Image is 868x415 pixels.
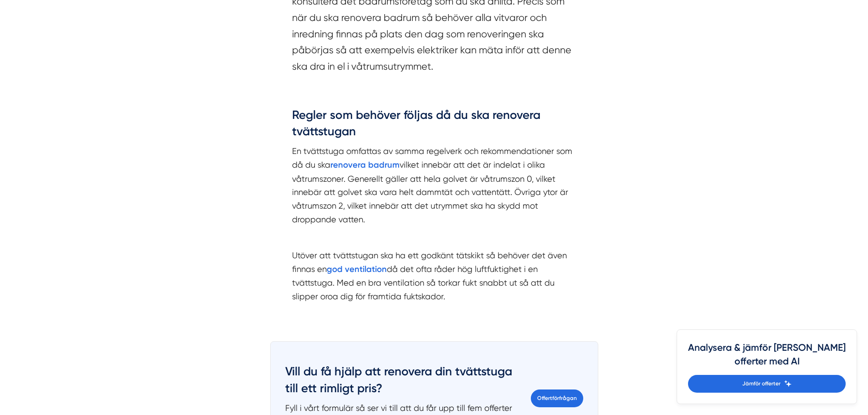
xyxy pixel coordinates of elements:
a: Jämför offerter [688,375,846,393]
h4: Analysera & jämför [PERSON_NAME] offerter med AI [688,341,846,375]
a: renovera badrum [330,160,400,169]
strong: renovera badrum [330,160,400,170]
a: Offertförfrågan [531,389,583,407]
h3: Regler som behöver följas då du ska renovera tvättstugan [292,107,576,144]
span: Jämför offerter [742,379,781,388]
p: Utöver att tvättstugan ska ha ett godkänt tätskikt så behöver det även finnas en då det ofta råde... [292,249,576,317]
strong: god ventilation [327,264,387,274]
a: god ventilation [327,264,387,274]
p: En tvättstuga omfattas av samma regelverk och rekommendationer som då du ska vilket innebär att d... [292,144,576,226]
h3: Vill du få hjälp att renovera din tvättstuga till ett rimligt pris? [285,364,520,401]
